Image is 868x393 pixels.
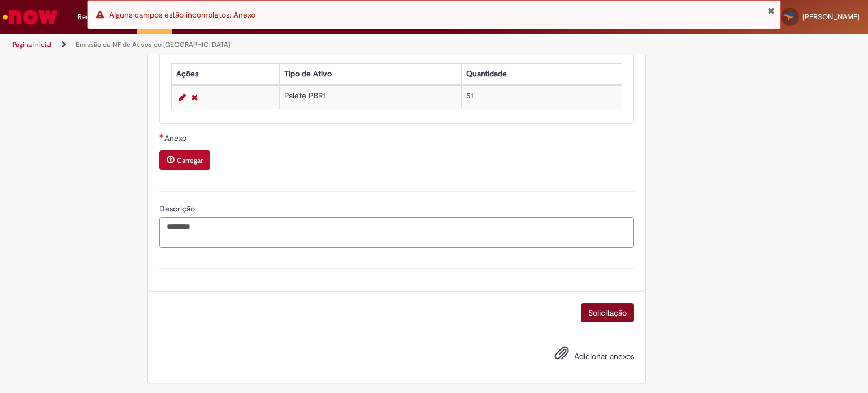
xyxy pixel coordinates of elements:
[76,40,230,49] a: Emissão de NF de Ativos do [GEOGRAPHIC_DATA]
[1,6,59,28] img: ServiceNow
[159,133,164,138] span: Necessários
[177,156,203,165] small: Carregar
[552,343,572,369] button: Adicionar anexos
[164,133,189,143] span: Anexo
[574,351,634,361] span: Adicionar anexos
[159,150,210,170] button: Carregar anexo de Anexo Required
[109,10,255,20] span: Alguns campos estão incompletos: Anexo
[176,90,189,104] a: Editar Linha 1
[581,303,634,322] button: Solicitação
[12,40,51,49] a: Página inicial
[462,85,622,109] td: 51
[462,63,622,84] th: Quantidade
[280,63,462,84] th: Tipo de Ativo
[189,90,201,104] a: Remover linha 1
[280,85,462,109] td: Palete PBR1
[159,217,634,248] textarea: Descrição
[8,34,570,55] ul: Trilhas de página
[802,12,860,21] span: [PERSON_NAME]
[171,63,279,84] th: Ações
[159,204,197,214] span: Descrição
[767,6,775,15] button: Fechar Notificação
[77,11,117,23] span: Requisições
